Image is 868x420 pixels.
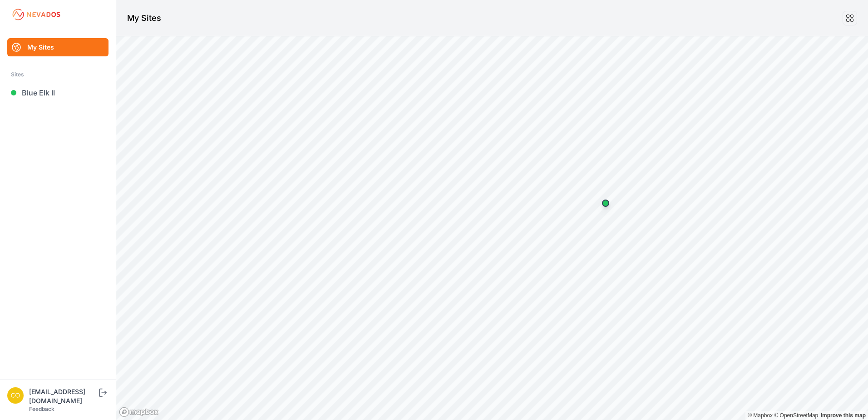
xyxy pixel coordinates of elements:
[7,38,108,56] a: My Sites
[127,12,161,25] h1: My Sites
[748,412,773,419] a: Mapbox
[774,412,818,419] a: OpenStreetMap
[821,412,866,419] a: Map feedback
[11,69,105,80] div: Sites
[7,84,108,102] a: Blue Elk II
[29,387,97,405] div: [EMAIL_ADDRESS][DOMAIN_NAME]
[29,405,54,412] a: Feedback
[11,7,62,22] img: Nevados
[7,387,24,404] img: controlroomoperator@invenergy.com
[597,194,615,212] div: Map marker
[116,36,868,420] canvas: Map
[119,407,159,417] a: Mapbox logo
